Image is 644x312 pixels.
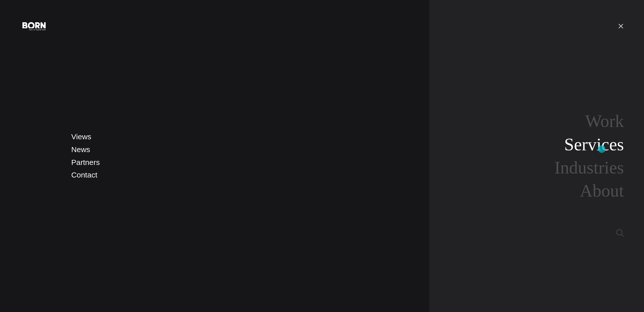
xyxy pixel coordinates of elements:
[71,158,100,166] a: Partners
[564,135,624,154] a: Services
[580,181,624,200] a: About
[554,158,624,177] a: Industries
[615,21,627,31] button: Open
[71,171,97,179] a: Contact
[71,132,91,141] a: Views
[585,111,624,131] a: Work
[71,145,90,154] a: News
[616,229,624,237] img: Search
